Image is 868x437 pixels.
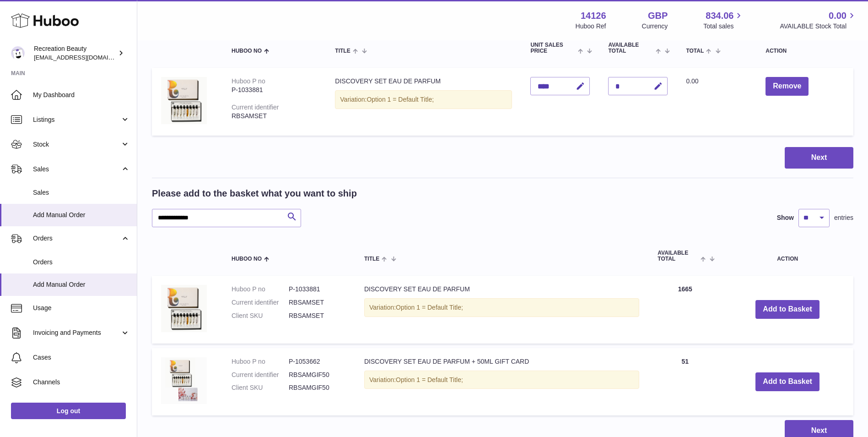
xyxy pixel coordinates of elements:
[648,276,722,344] td: 1665
[829,10,846,22] span: 0.00
[686,48,704,54] span: Total
[785,147,853,169] button: Next
[33,165,120,174] span: Sales
[335,90,512,109] div: Variation:
[161,77,207,124] img: DISCOVERY SET EAU DE PARFUM
[152,187,357,200] h2: Please add to the basket what you want to ship
[33,353,130,362] span: Cases
[658,250,698,262] span: AVAILABLE Total
[232,256,262,262] span: Huboo no
[766,77,809,96] button: Remove
[232,86,317,94] div: P-1033881
[232,77,265,85] div: Huboo P no
[530,42,576,54] span: Unit Sales Price
[355,276,648,344] td: DISCOVERY SET EAU DE PARFUM
[33,378,130,387] span: Channels
[11,403,126,419] a: Log out
[289,357,346,366] dd: P-1053662
[289,311,346,320] dd: RBSAMSET
[232,104,279,111] div: Current identifier
[780,22,857,31] span: AVAILABLE Stock Total
[648,10,668,22] strong: GBP
[777,213,794,222] label: Show
[642,22,668,31] div: Currency
[834,213,853,222] span: entries
[396,304,463,311] span: Option 1 = Default Title;
[703,10,744,31] a: 834.06 Total sales
[648,348,722,416] td: 51
[780,10,857,31] a: 0.00 AVAILABLE Stock Total
[33,91,130,99] span: My Dashboard
[232,383,289,392] dt: Client SKU
[581,10,606,22] strong: 14126
[33,115,120,124] span: Listings
[686,77,698,85] span: 0.00
[33,188,130,197] span: Sales
[335,48,350,54] span: Title
[289,298,346,307] dd: RBSAMSET
[232,371,289,379] dt: Current identifier
[326,68,521,136] td: DISCOVERY SET EAU DE PARFUM
[396,376,463,383] span: Option 1 = Default Title;
[706,10,733,22] span: 834.06
[232,298,289,307] dt: Current identifier
[232,48,262,54] span: Huboo no
[232,112,317,120] div: RBSAMSET
[232,285,289,294] dt: Huboo P no
[367,96,434,103] span: Option 1 = Default Title;
[364,298,639,317] div: Variation:
[755,300,819,319] button: Add to Basket
[576,22,606,31] div: Huboo Ref
[289,285,346,294] dd: P-1033881
[289,371,346,379] dd: RBSAMGIF50
[722,241,853,271] th: Action
[33,328,120,337] span: Invoicing and Payments
[161,285,207,332] img: DISCOVERY SET EAU DE PARFUM
[364,371,639,389] div: Variation:
[33,258,130,267] span: Orders
[33,280,130,289] span: Add Manual Order
[703,22,744,31] span: Total sales
[766,48,844,54] div: Action
[755,372,819,391] button: Add to Basket
[161,357,207,404] img: DISCOVERY SET EAU DE PARFUM + 50ML GIFT CARD
[232,311,289,320] dt: Client SKU
[33,140,120,149] span: Stock
[355,348,648,416] td: DISCOVERY SET EAU DE PARFUM + 50ML GIFT CARD
[34,54,135,61] span: [EMAIL_ADDRESS][DOMAIN_NAME]
[232,357,289,366] dt: Huboo P no
[364,256,379,262] span: Title
[33,234,120,243] span: Orders
[33,304,130,312] span: Usage
[11,46,25,60] img: customercare@recreationbeauty.com
[608,42,653,54] span: AVAILABLE Total
[33,211,130,219] span: Add Manual Order
[34,44,116,62] div: Recreation Beauty
[289,383,346,392] dd: RBSAMGIF50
